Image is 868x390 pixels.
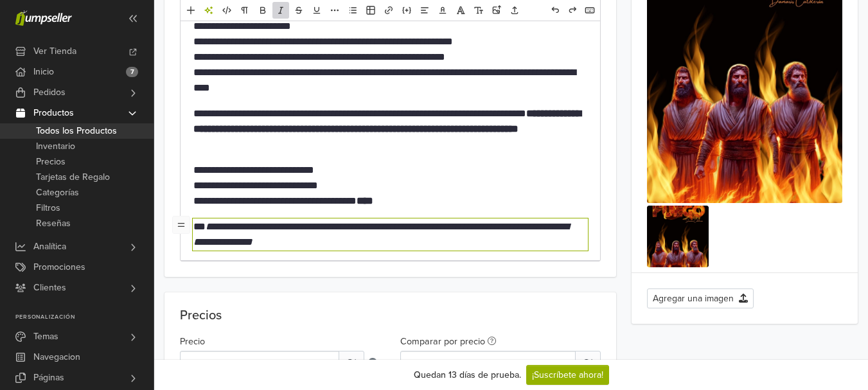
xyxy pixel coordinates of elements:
[33,326,58,347] span: Temas
[182,2,199,19] a: Añadir
[339,351,364,375] span: S/
[180,335,205,349] label: Precio
[172,216,190,234] a: Alternar
[200,2,217,19] a: Herramientas de IA
[36,154,66,170] span: Precios
[526,365,609,385] a: ¡Suscríbete ahora!
[33,278,66,298] span: Clientes
[272,2,289,19] a: Cursiva
[33,236,66,257] span: Analítica
[647,206,709,267] img: entrare_20contigo_20al_20fuego_20portada_20plana_---_1755217529682.jpg
[36,216,71,231] span: Reseñas
[398,2,415,19] a: Incrustar
[380,2,397,19] a: Enlace
[36,170,110,185] span: Tarjetas de Regalo
[575,351,601,375] span: S/
[126,67,138,77] span: 7
[308,2,325,19] a: Subrayado
[326,2,343,19] a: Más formato
[36,123,117,139] span: Todos los Productos
[15,314,154,321] p: Personalización
[547,2,563,19] a: Deshacer
[33,257,85,278] span: Promociones
[33,62,54,82] span: Inicio
[33,103,74,123] span: Productos
[290,2,307,19] a: Eliminado
[488,2,505,19] a: Subir imágenes
[218,2,235,19] a: HTML
[236,2,253,19] a: Formato
[180,308,601,323] p: Precios
[400,335,496,349] label: Comparar por precio
[452,2,469,19] a: Fuente
[36,139,75,154] span: Inventario
[344,2,361,19] a: Lista
[564,2,581,19] a: Rehacer
[33,41,76,62] span: Ver Tienda
[434,2,451,19] a: Color del texto
[416,2,433,19] a: Alineación
[36,200,60,216] span: Filtros
[33,368,64,388] span: Páginas
[36,185,79,200] span: Categorías
[414,368,521,382] div: Quedan 13 días de prueba.
[647,288,754,308] button: Agregar una imagen
[362,2,379,19] a: Tabla
[33,347,80,368] span: Navegacion
[470,2,487,19] a: Tamaño de fuente
[33,82,66,103] span: Pedidos
[506,2,523,19] a: Subir archivos
[254,2,271,19] a: Negrita
[581,2,598,19] a: Atajos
